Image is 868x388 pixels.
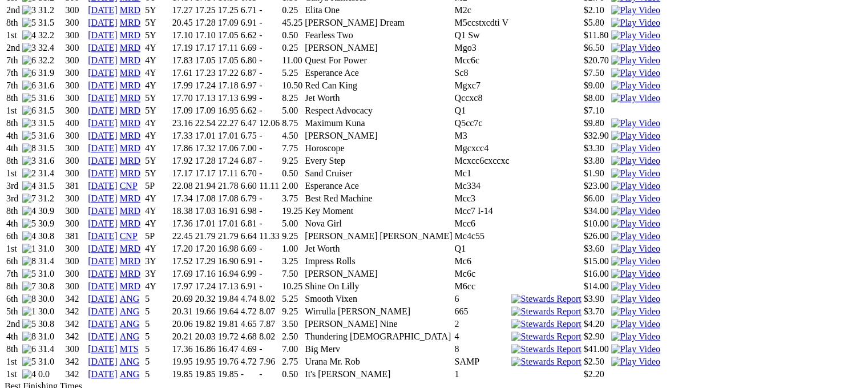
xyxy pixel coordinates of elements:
img: Play Video [611,18,660,28]
a: View replay [611,231,660,241]
td: 16.95 [217,105,239,116]
td: 300 [65,30,87,41]
td: 6.87 [240,67,257,79]
td: 17.05 [217,55,239,66]
a: [DATE] [88,244,118,253]
a: [DATE] [88,319,118,329]
td: 31.5 [38,118,64,129]
a: MRD [120,93,140,103]
a: MRD [120,30,140,40]
td: - [259,5,280,16]
img: Play Video [611,118,660,128]
td: $6.50 [583,42,609,54]
td: 0.25 [281,5,303,16]
td: 17.70 [172,92,193,104]
a: MRD [120,80,140,90]
img: Play Video [611,244,660,254]
a: [DATE] [88,344,118,354]
td: 17.09 [195,105,216,116]
td: 6.91 [240,17,257,29]
a: [DATE] [88,106,118,115]
td: 300 [65,67,87,79]
td: 17.19 [172,42,193,54]
img: 5 [22,131,36,141]
a: [DATE] [88,206,118,216]
td: 23.16 [172,118,193,129]
td: 22.27 [217,118,239,129]
img: 5 [22,319,36,329]
a: [DATE] [88,118,118,128]
td: Q1 [454,105,510,116]
a: View replay [611,281,660,291]
td: $9.80 [583,118,609,129]
td: - [259,92,280,104]
a: View replay [611,93,660,103]
img: Stewards Report [511,344,581,354]
a: View replay [611,18,660,27]
a: View replay [611,344,660,354]
a: ANG [120,357,140,366]
td: - [259,42,280,54]
a: [DATE] [88,281,118,291]
td: 1st [6,105,21,116]
a: View replay [611,256,660,266]
td: 6.62 [240,105,257,116]
td: 17.28 [195,17,216,29]
a: [DATE] [88,332,118,341]
a: View replay [611,294,660,304]
img: 8 [22,143,36,153]
td: 4Y [144,67,171,79]
td: 31.5 [38,105,64,116]
td: [PERSON_NAME] [304,42,453,54]
img: Play Video [611,93,660,103]
td: 17.25 [195,5,216,16]
img: 4 [22,181,36,191]
td: 6.71 [240,5,257,16]
td: Quest For Power [304,55,453,66]
a: MRD [120,131,140,140]
a: View replay [611,181,660,191]
img: Stewards Report [511,319,581,329]
img: 4 [22,30,36,41]
td: 5Y [144,5,171,16]
td: 17.11 [217,42,239,54]
img: Play Video [611,206,660,216]
a: View replay [611,30,660,40]
td: - [259,80,280,91]
td: - [259,130,280,142]
td: 8.75 [281,118,303,129]
td: 17.23 [195,67,216,79]
td: 300 [65,55,87,66]
td: 31.6 [38,80,64,91]
img: Play Video [611,269,660,279]
td: $7.10 [583,105,609,116]
td: 5Y [144,17,171,29]
img: Play Video [611,319,660,329]
td: $20.70 [583,55,609,66]
td: 17.83 [172,55,193,66]
td: $8.00 [583,92,609,104]
td: - [259,67,280,79]
img: 6 [22,55,36,66]
img: 3 [22,156,36,166]
a: [DATE] [88,231,118,241]
a: MRD [120,269,140,278]
a: View replay [611,193,660,203]
img: 4 [22,206,36,216]
td: 4Y [144,42,171,54]
td: [PERSON_NAME] [304,130,453,142]
td: 45.25 [281,17,303,29]
td: 6.69 [240,42,257,54]
td: 12.06 [259,118,280,129]
a: [DATE] [88,269,118,278]
img: 3 [22,118,36,128]
td: 300 [65,17,87,29]
td: 17.01 [195,130,216,142]
td: 17.33 [172,130,193,142]
a: View replay [611,319,660,329]
td: 17.17 [195,42,216,54]
td: 32.4 [38,42,64,54]
img: Stewards Report [511,306,581,317]
img: 8 [22,294,36,304]
a: MRD [120,18,140,27]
